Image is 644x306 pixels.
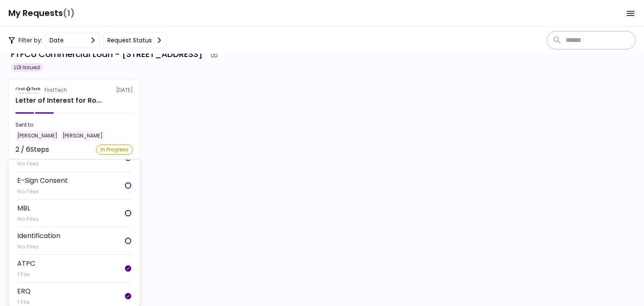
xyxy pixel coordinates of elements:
button: Archive workflow [207,47,222,62]
div: Letter of Interest for Rocky Creek MH Park LLC 987 Hwy 11 South Ellisville MS [16,96,101,106]
div: Sent to: [16,121,133,129]
div: In Progress [96,145,133,155]
div: ATPC [17,258,35,269]
div: No Files [17,215,39,223]
button: Open menu [621,3,641,23]
div: [PERSON_NAME] [61,130,104,141]
div: [DATE] [16,86,133,94]
div: ERQ [17,286,31,296]
div: date [49,36,64,45]
button: Request status [104,33,166,48]
button: date [46,33,100,48]
span: (1) [63,5,75,22]
img: Partner logo [16,86,41,94]
div: 1 File [17,270,35,279]
div: MBL [17,203,39,213]
h1: My Requests [8,5,75,22]
div: No Files [17,160,74,168]
div: Filter by: [8,33,166,48]
div: FTFCU Commercial Loan - [STREET_ADDRESS] [11,48,203,60]
div: No Files [17,187,68,196]
div: Identification [17,231,60,241]
div: E-Sign Consent [17,175,68,186]
div: No Files [17,243,60,251]
div: 2 / 6 Steps [16,145,49,155]
div: FirstTech [44,86,67,94]
div: LOI Issued [11,63,43,72]
div: [PERSON_NAME] [16,130,59,141]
